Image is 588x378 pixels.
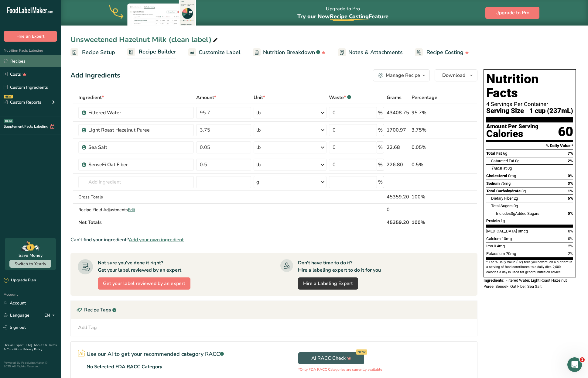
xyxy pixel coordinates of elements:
[568,181,573,186] span: 3%
[486,124,538,129] div: Amount Per Serving
[387,126,409,134] div: 1700.97
[298,367,382,372] p: *Only FDA RACC Categories are currently available
[44,312,57,319] div: EN
[70,236,477,243] div: Can't find your ingredient?
[263,48,315,57] span: Nutrition Breakdown
[521,189,526,193] span: 3g
[15,261,46,267] span: Switch to Yearly
[568,189,573,193] span: 1%
[486,174,507,178] span: Cholesterol
[330,13,369,20] span: Recipe Costing
[253,46,326,59] a: Nutrition Breakdown
[412,109,449,116] div: 95.7%
[412,126,449,134] div: 3.75%
[88,109,164,116] div: Filtered Water
[4,343,25,347] a: Hire an Expert .
[501,218,505,223] span: 1g
[568,244,573,248] span: 2%
[486,251,505,256] span: Potassium
[129,236,184,243] span: Add your own ingredient
[19,252,43,259] div: Save Money
[387,161,409,168] div: 226.80
[98,259,181,274] div: Not sure you've done it right? Get your label reviewed by an expert
[486,129,538,138] div: Calories
[254,94,265,101] span: Unit
[568,229,573,233] span: 0%
[486,142,573,149] section: % Daily Value *
[486,218,500,223] span: Protein
[188,46,241,59] a: Customize Label
[4,95,13,98] div: NEW
[98,277,190,290] button: Get your label reviewed by an expert
[558,124,573,140] div: 60
[78,94,104,101] span: Ingredient
[87,350,224,358] p: Use our AI to get your recommended category RACC
[486,107,524,115] span: Serving Size
[88,126,164,134] div: Light Roast Hazelnut Puree
[26,343,34,347] a: FAQ .
[348,48,403,57] span: Notes & Attachments
[568,159,573,163] span: 2%
[486,189,521,193] span: Total Carbohydrate
[486,181,500,186] span: Sodium
[486,151,502,156] span: Total Fat
[4,361,57,368] div: Powered By FoodLabelMaker © 2025 All Rights Reserved
[387,144,409,151] div: 22.68
[297,13,388,20] span: Try our New Feature
[70,46,115,59] a: Recipe Setup
[386,72,420,79] div: Manage Recipe
[435,69,477,81] button: Download
[88,161,164,168] div: SenseFi Oat Fiber
[256,161,261,168] div: lb
[412,144,449,151] div: 0.05%
[486,244,493,248] span: Iron
[412,161,449,168] div: 0.5%
[78,207,194,213] div: Recipe Yield Adjustments
[486,101,573,107] div: 4 Servings Per Container
[4,310,29,321] a: Language
[4,99,41,105] div: Custom Reports
[77,216,385,229] th: Net Totals
[484,278,567,289] span: Filtered Water, Light Roast Hazelnut Puree, SenseFi Oat Fiber, Sea Salt
[518,229,528,233] span: 0mcg
[338,46,403,59] a: Notes & Attachments
[373,69,430,81] button: Manage Recipe
[484,278,504,283] span: Ingredients:
[412,193,449,201] div: 100%
[4,343,57,352] a: Terms & Conditions .
[486,229,517,233] span: [MEDICAL_DATA]
[4,31,57,42] button: Hire an Expert
[412,94,437,101] span: Percentage
[87,363,162,370] p: No Selected FDA RACC Category
[494,244,505,248] span: 0.4mg
[298,352,364,364] button: AI RACC Check NEW
[9,260,51,268] button: Switch to Yearly
[127,45,176,60] a: Recipe Builder
[4,277,36,283] div: Upgrade Plan
[568,174,573,178] span: 0%
[196,94,216,101] span: Amount
[568,211,573,216] span: 0%
[199,48,241,57] span: Customize Label
[78,194,194,200] div: Gross Totals
[78,324,97,331] div: Add Tag
[410,216,450,229] th: 100%
[486,236,501,241] span: Calcium
[70,70,120,81] div: Add Ingredients
[491,196,513,201] span: Dietary Fiber
[502,236,512,241] span: 10mg
[88,144,164,151] div: Sea Salt
[256,109,261,116] div: lb
[568,236,573,241] span: 0%
[511,211,515,216] span: 0g
[139,48,176,56] span: Recipe Builder
[486,72,573,100] h1: Nutrition Facts
[568,196,573,201] span: 6%
[491,166,501,170] i: Trans
[514,204,518,208] span: 0g
[298,259,381,274] div: Don't have time to do it? Hire a labeling expert to do it for you
[387,193,409,201] div: 45359.20
[4,119,13,123] div: BETA
[515,159,519,163] span: 0g
[514,196,518,201] span: 2g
